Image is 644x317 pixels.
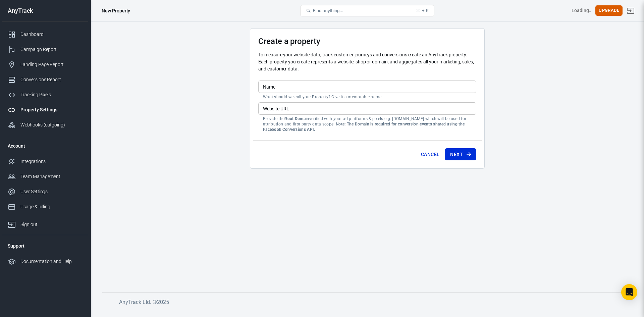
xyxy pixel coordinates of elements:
div: Webhooks (outgoing) [20,121,83,128]
p: What should we call your Property? Give it a memorable name. [263,94,472,100]
strong: Root Domain [284,116,309,121]
div: Tracking Pixels [20,91,83,98]
button: Find anything...⌘ + K [300,5,434,16]
div: Dashboard [20,31,83,38]
div: Usage & billing [20,203,83,210]
a: User Settings [2,184,88,199]
a: Property Settings [2,102,88,117]
div: Sign out [20,221,83,228]
div: New Property [102,7,130,14]
span: Find anything... [313,8,343,13]
a: Team Management [2,169,88,184]
div: Conversions Report [20,76,83,83]
a: Sign out [623,3,639,19]
button: Cancel [418,148,442,161]
div: Property Settings [20,106,83,113]
a: Tracking Pixels [2,87,88,102]
div: Landing Page Report [20,61,83,68]
p: To measure your website data, track customer journeys and conversions create an AnyTrack property... [258,51,476,72]
div: User Settings [20,188,83,195]
div: ⌘ + K [416,8,429,13]
h3: Create a property [258,37,476,46]
a: Campaign Report [2,42,88,57]
a: Sign out [2,214,88,232]
button: Upgrade [595,5,623,16]
a: Landing Page Report [2,57,88,72]
a: Conversions Report [2,72,88,87]
div: Team Management [20,173,83,180]
p: Provide the verified with your ad platforms & pixels e.g. [DOMAIN_NAME] which will be used for at... [263,116,472,132]
button: Next [445,148,476,161]
div: AnyTrack [2,8,88,14]
a: Integrations [2,154,88,169]
strong: Note: The Domain is required for conversion events shared using the Facebook Conversions API. [263,122,465,132]
div: Integrations [20,158,83,165]
input: example.com [258,102,476,115]
li: Account [2,138,88,154]
a: Usage & billing [2,199,88,214]
div: Documentation and Help [20,258,83,265]
div: Account id: <> [572,7,593,14]
div: Campaign Report [20,46,83,53]
div: Open Intercom Messenger [621,284,637,300]
input: Your Website Name [258,81,476,93]
h6: AnyTrack Ltd. © 2025 [119,298,622,306]
li: Support [2,238,88,254]
a: Webhooks (outgoing) [2,117,88,133]
a: Dashboard [2,27,88,42]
